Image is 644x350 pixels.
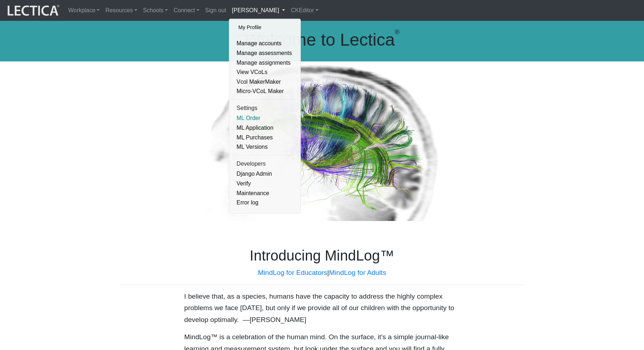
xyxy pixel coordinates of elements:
a: Error log [235,198,296,208]
p: | [121,267,524,279]
a: ML Versions [235,142,296,152]
p: I believe that, as a species, humans have the capacity to address the highly complex problems we ... [184,291,460,326]
a: ML Order [235,114,296,123]
img: lecticalive [6,4,60,17]
a: MindLog for Adults [329,269,386,276]
a: Workplace [65,3,102,18]
a: Maintenance [235,189,296,198]
a: CKEditor [288,3,321,18]
a: ML Purchases [235,133,296,143]
a: Schools [140,3,171,18]
a: MindLog for Educators [258,269,327,276]
a: Manage accounts [235,39,296,49]
a: Connect [171,3,202,18]
a: Resources [102,3,140,18]
a: Sign out [202,3,229,18]
a: My Profile [236,23,294,32]
li: Developers [235,158,296,170]
img: Human Connectome Project Image [202,61,442,221]
a: Vcol MakerMaker [235,77,296,87]
a: Micro-VCoL Maker [235,87,296,96]
a: [PERSON_NAME] [229,3,288,18]
a: Manage assessments [235,49,296,58]
a: Manage assignments [235,58,296,68]
a: ML Application [235,123,296,133]
a: View VCoLs [235,68,296,77]
a: Django Admin [235,169,296,179]
li: Settings [235,102,296,114]
a: Verify [235,179,296,189]
sup: ® [395,28,399,36]
h1: Introducing MindLog™ [121,247,524,264]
